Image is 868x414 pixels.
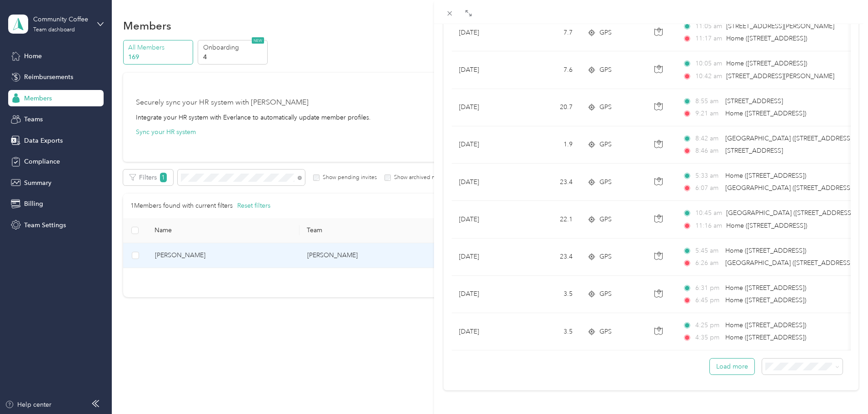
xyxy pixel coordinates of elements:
td: 23.4 [520,164,580,201]
span: GPS [599,327,612,337]
span: Home ([STREET_ADDRESS]) [726,35,807,42]
span: 6:45 pm [695,295,721,305]
span: 11:17 am [695,34,722,44]
td: [DATE] [452,51,520,89]
td: [DATE] [452,89,520,126]
button: Load more [710,359,754,374]
td: 1.9 [520,126,580,164]
span: Home ([STREET_ADDRESS]) [725,247,806,254]
span: 6:31 pm [695,283,721,293]
span: [GEOGRAPHIC_DATA] ([STREET_ADDRESS]) [725,259,854,267]
span: Home ([STREET_ADDRESS]) [725,334,806,341]
span: GPS [599,214,612,224]
span: [STREET_ADDRESS] [725,97,783,105]
td: 23.4 [520,239,580,276]
span: [STREET_ADDRESS][PERSON_NAME] [726,72,834,80]
span: Home ([STREET_ADDRESS]) [725,321,806,329]
td: [DATE] [452,313,520,350]
td: 3.5 [520,276,580,313]
span: Home ([STREET_ADDRESS]) [725,284,806,292]
span: 11:05 am [695,21,722,31]
td: [DATE] [452,164,520,201]
td: [DATE] [452,201,520,238]
span: [STREET_ADDRESS][PERSON_NAME] [726,22,834,30]
span: 10:05 am [695,59,722,69]
span: Home ([STREET_ADDRESS]) [726,222,807,229]
span: Home ([STREET_ADDRESS]) [725,296,806,304]
span: 6:26 am [695,258,721,268]
span: GPS [599,140,612,150]
span: GPS [599,252,612,262]
span: 8:46 am [695,146,721,156]
span: 4:25 pm [695,320,721,330]
span: 6:07 am [695,183,721,193]
td: 20.7 [520,89,580,126]
span: 8:55 am [695,96,721,106]
span: 9:21 am [695,109,721,119]
span: GPS [599,28,612,38]
span: 8:42 am [695,134,721,144]
td: 22.1 [520,201,580,238]
td: [DATE] [452,14,520,51]
span: 11:16 am [695,221,722,231]
span: [GEOGRAPHIC_DATA] ([STREET_ADDRESS]) [725,184,854,192]
td: [DATE] [452,276,520,313]
td: 7.7 [520,14,580,51]
span: 5:45 am [695,246,721,256]
span: 10:42 am [695,71,722,81]
span: Home ([STREET_ADDRESS]) [725,172,806,180]
span: 5:33 am [695,171,721,181]
td: [DATE] [452,126,520,164]
span: 4:35 pm [695,333,721,343]
span: Home ([STREET_ADDRESS]) [726,60,807,67]
span: GPS [599,65,612,75]
span: GPS [599,102,612,112]
span: [GEOGRAPHIC_DATA] ([STREET_ADDRESS]) [726,209,855,217]
span: [GEOGRAPHIC_DATA] ([STREET_ADDRESS]) [725,135,854,142]
span: GPS [599,289,612,299]
td: [DATE] [452,239,520,276]
span: [STREET_ADDRESS] [725,147,783,155]
iframe: Everlance-gr Chat Button Frame [817,363,868,414]
span: Home ([STREET_ADDRESS]) [725,110,806,117]
td: 3.5 [520,313,580,350]
td: 7.6 [520,51,580,89]
span: GPS [599,177,612,187]
span: 10:45 am [695,208,722,218]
